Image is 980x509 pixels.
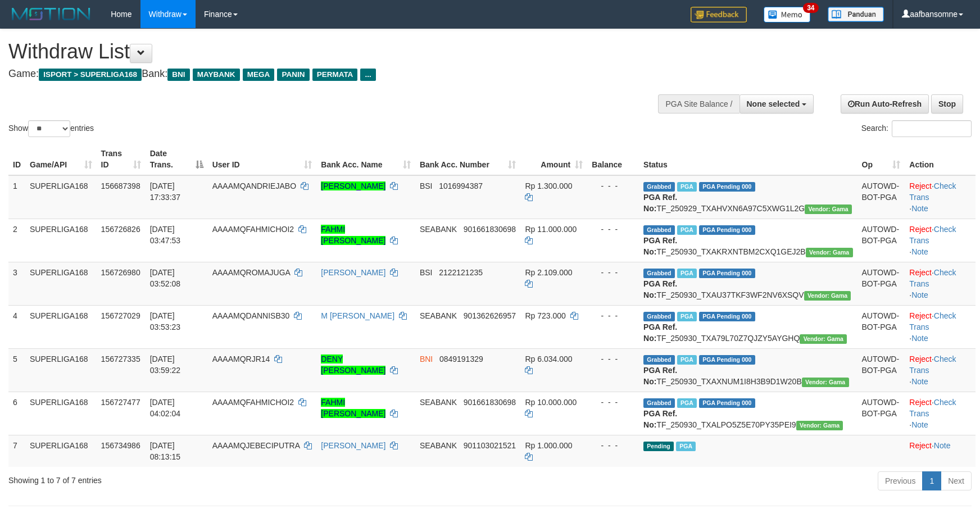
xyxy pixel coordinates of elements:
span: Marked by aafromsomean [677,269,697,278]
span: AAAAMQRJR14 [212,355,270,363]
label: Show entries [8,120,94,137]
span: PGA Pending [699,312,755,321]
a: Reject [909,311,932,320]
span: 156726826 [101,225,140,234]
span: Copy 901103021521 to clipboard [464,441,516,450]
span: [DATE] 04:02:04 [150,398,181,418]
span: MAYBANK [193,69,240,81]
span: PERMATA [312,69,358,81]
span: 34 [803,3,818,13]
td: AUTOWD-BOT-PGA [857,305,905,348]
td: SUPERLIGA168 [25,392,97,435]
a: 1 [922,471,941,490]
img: panduan.png [828,7,884,22]
td: · · [905,219,976,262]
label: Search: [861,120,972,137]
a: Stop [931,94,963,113]
a: Check Trans [909,225,956,245]
th: Status [639,143,857,175]
span: [DATE] 17:33:37 [150,181,181,202]
td: 5 [8,348,25,392]
span: AAAAMQANDRIEJABO [212,181,296,190]
span: 156727477 [101,398,140,407]
div: - - - [592,267,634,278]
img: Button%20Memo.svg [764,7,811,22]
a: Next [941,471,972,490]
a: Check Trans [909,398,956,418]
span: PGA Pending [699,182,755,192]
span: Copy 1016994387 to clipboard [439,181,483,190]
span: PGA Pending [699,269,755,278]
span: Rp 2.109.000 [525,268,572,277]
td: AUTOWD-BOT-PGA [857,262,905,305]
td: AUTOWD-BOT-PGA [857,348,905,392]
a: Note [934,441,951,450]
td: SUPERLIGA168 [25,219,97,262]
td: TF_250930_TXALPO5Z5E70PY35PEI9 [639,392,857,435]
td: · [905,435,976,467]
span: ISPORT > SUPERLIGA168 [39,69,142,81]
img: Feedback.jpg [691,7,747,22]
b: PGA Ref. No: [643,193,677,213]
span: ... [360,69,375,81]
td: · · [905,348,976,392]
td: 3 [8,262,25,305]
span: [DATE] 08:13:15 [150,441,181,461]
a: Reject [909,355,932,363]
span: PANIN [277,69,309,81]
th: Amount: activate to sort column ascending [520,143,587,175]
span: Grabbed [643,269,675,278]
th: Date Trans.: activate to sort column descending [146,143,208,175]
input: Search: [892,120,972,137]
span: 156726980 [101,268,140,277]
a: Reject [909,441,932,450]
span: 156727029 [101,311,140,320]
span: Copy 901362626957 to clipboard [464,311,516,320]
th: User ID: activate to sort column ascending [208,143,317,175]
td: 1 [8,175,25,219]
td: TF_250930_TXAU37TKF3WF2NV6XSQV [639,262,857,305]
span: BSI [420,181,433,190]
td: · · [905,175,976,219]
span: [DATE] 03:59:22 [150,355,181,375]
span: Grabbed [643,398,675,408]
span: Vendor URL: https://trx31.1velocity.biz [796,421,843,430]
td: SUPERLIGA168 [25,175,97,219]
span: Rp 1.300.000 [525,181,572,190]
td: AUTOWD-BOT-PGA [857,175,905,219]
td: TF_250930_TXA79L70Z7QJZY5AYGHQ [639,305,857,348]
span: Rp 6.034.000 [525,355,572,363]
span: [DATE] 03:52:08 [150,268,181,288]
div: Showing 1 to 7 of 7 entries [8,470,400,486]
td: TF_250929_TXAHVXN6A97C5XWG1L2G [639,175,857,219]
a: FAHMI [PERSON_NAME] [321,225,385,245]
span: Copy 901661830698 to clipboard [464,398,516,407]
span: Copy 901661830698 to clipboard [464,225,516,234]
th: Bank Acc. Name: activate to sort column ascending [316,143,415,175]
th: Balance [587,143,639,175]
img: MOTION_logo.png [8,6,94,22]
span: 156687398 [101,181,140,190]
b: PGA Ref. No: [643,236,677,256]
a: Check Trans [909,181,956,202]
td: AUTOWD-BOT-PGA [857,392,905,435]
span: Marked by aafandaneth [677,398,697,408]
span: [DATE] 03:47:53 [150,225,181,245]
td: SUPERLIGA168 [25,348,97,392]
span: Vendor URL: https://trx31.1velocity.biz [806,248,853,257]
span: Marked by aafromsomean [676,442,696,451]
span: Grabbed [643,355,675,365]
span: Vendor URL: https://trx31.1velocity.biz [805,204,852,214]
span: AAAAMQFAHMICHOI2 [212,225,294,234]
a: Previous [878,471,923,490]
span: Vendor URL: https://trx31.1velocity.biz [800,334,847,344]
td: · · [905,392,976,435]
span: Grabbed [643,182,675,192]
a: Note [911,204,928,213]
a: Check Trans [909,311,956,331]
span: AAAAMQROMAJUGA [212,268,290,277]
span: 156727335 [101,355,140,363]
span: 156734986 [101,441,140,450]
span: SEABANK [420,398,457,407]
span: Grabbed [643,312,675,321]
